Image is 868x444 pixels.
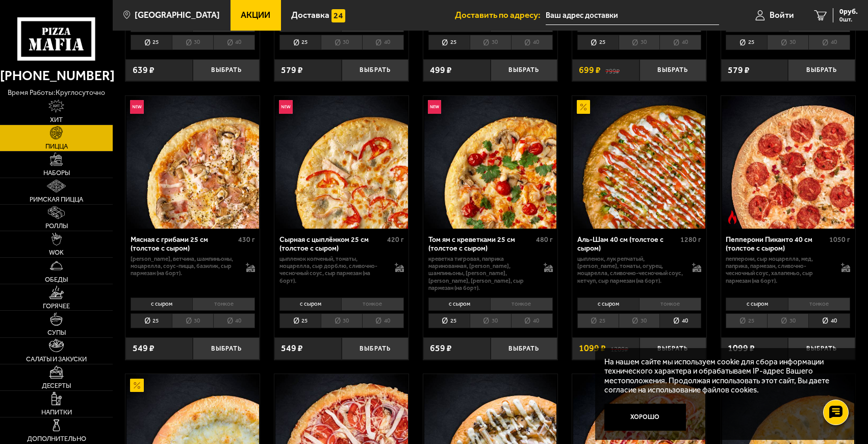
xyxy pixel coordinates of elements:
[511,35,553,50] li: 40
[726,255,832,284] p: пепперони, сыр Моцарелла, мед, паприка, пармезан, сливочно-чесночный соус, халапеньо, сыр пармеза...
[423,96,557,229] a: НовинкаТом ям с креветками 25 см (толстое с сыром)
[577,35,619,50] li: 25
[131,255,237,277] p: [PERSON_NAME], ветчина, шампиньоны, моцарелла, соус-пицца, базилик, сыр пармезан (на борт).
[135,11,220,19] span: [GEOGRAPHIC_DATA]
[130,379,144,392] img: Акционный
[279,298,341,310] li: с сыром
[331,9,345,23] img: 15daf4d41897b9f0e9f617042186c801.svg
[342,59,409,81] button: Выбрать
[126,96,259,229] img: Мясная с грибами 25 см (толстое с сыром)
[577,255,683,284] p: цыпленок, лук репчатый, [PERSON_NAME], томаты, огурец, моцарелла, сливочно-чесночный соус, кетчуп...
[726,35,767,50] li: 25
[577,100,591,114] img: Акционный
[428,100,442,114] img: Новинка
[726,235,827,253] div: Пепперони Пиканто 40 см (толстое с сыром)
[387,235,404,244] span: 420 г
[428,255,534,291] p: креветка тигровая, паприка маринованная, [PERSON_NAME], шампиньоны, [PERSON_NAME], [PERSON_NAME],...
[573,96,706,229] img: Аль-Шам 40 см (толстое с сыром)
[279,100,293,114] img: Новинка
[133,344,155,353] span: 549 ₽
[241,11,270,19] span: Акции
[604,357,840,395] p: На нашем сайте мы используем cookie для сбора информации технического характера и обрабатываем IP...
[579,344,606,353] span: 1099 ₽
[491,337,558,359] button: Выбрать
[572,96,706,229] a: АкционныйАль-Шам 40 см (толстое с сыром)
[424,96,557,229] img: Том ям с креветками 25 см (толстое с сыром)
[726,298,787,310] li: с сыром
[281,344,303,353] span: 549 ₽
[47,329,66,336] span: Супы
[428,235,533,253] div: Том ям с креветками 25 см (толстое с сыром)
[659,35,701,50] li: 40
[839,16,858,22] span: 0 шт.
[274,96,409,229] a: НовинкаСырная с цыплёнком 25 см (толстое с сыром)
[30,196,83,203] span: Римская пицца
[640,337,707,359] button: Выбрать
[43,303,70,309] span: Горячее
[275,96,408,229] img: Сырная с цыплёнком 25 см (толстое с сыром)
[788,337,855,359] button: Выбрать
[770,11,794,19] span: Войти
[577,235,678,253] div: Аль-Шам 40 см (толстое с сыром)
[577,298,639,310] li: с сыром
[362,35,404,50] li: 40
[767,313,808,328] li: 30
[279,255,386,284] p: цыпленок копченый, томаты, моцарелла, сыр дорблю, сливочно-чесночный соус, сыр пармезан (на борт).
[619,35,660,50] li: 30
[192,298,254,310] li: тонкое
[41,409,72,415] span: Напитки
[788,59,855,81] button: Выбрать
[577,313,619,328] li: 25
[213,35,255,50] li: 40
[193,337,260,359] button: Выбрать
[839,8,858,15] span: 0 руб.
[722,96,855,229] img: Пепперони Пиканто 40 см (толстое с сыром)
[680,235,701,244] span: 1280 г
[238,235,255,244] span: 430 г
[536,235,553,244] span: 480 г
[659,313,701,328] li: 40
[133,66,155,75] span: 639 ₽
[130,100,144,114] img: Новинка
[26,356,87,362] span: Салаты и закуски
[321,313,362,328] li: 30
[455,11,546,19] span: Доставить по адресу:
[321,35,362,50] li: 30
[213,313,255,328] li: 40
[27,435,86,442] span: Дополнительно
[131,298,192,310] li: с сыром
[788,298,850,310] li: тонкое
[605,66,620,75] s: 799 ₽
[610,344,628,353] s: 1209 ₽
[579,66,601,75] span: 699 ₽
[279,235,385,253] div: Сырная с цыплёнком 25 см (толстое с сыром)
[45,223,68,229] span: Роллы
[42,382,71,389] span: Десерты
[131,313,172,328] li: 25
[279,35,321,50] li: 25
[279,313,321,328] li: 25
[470,313,511,328] li: 30
[808,35,850,50] li: 40
[342,337,409,359] button: Выбрать
[490,298,552,310] li: тонкое
[428,313,470,328] li: 25
[546,6,719,25] input: Ваш адрес доставки
[511,313,553,328] li: 40
[430,344,452,353] span: 659 ₽
[808,313,850,328] li: 40
[172,35,213,50] li: 30
[604,404,686,431] button: Хорошо
[491,59,558,81] button: Выбрать
[728,66,750,75] span: 579 ₽
[131,35,172,50] li: 25
[291,11,329,19] span: Доставка
[45,143,68,150] span: Пицца
[428,298,490,310] li: с сыром
[50,116,63,123] span: Хит
[341,298,403,310] li: тонкое
[726,313,767,328] li: 25
[430,66,452,75] span: 499 ₽
[619,313,660,328] li: 30
[428,35,470,50] li: 25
